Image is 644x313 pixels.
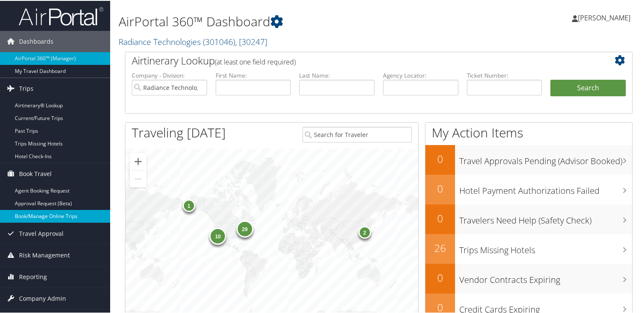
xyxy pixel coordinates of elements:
input: Search for Traveler [303,126,412,142]
span: (at least one field required) [215,56,296,66]
a: [PERSON_NAME] [572,4,639,30]
div: 29 [236,220,253,237]
h3: Vendor Contracts Expiring [459,269,632,285]
label: Company - Division: [132,70,207,79]
h2: 0 [425,151,455,165]
span: Company Admin [19,287,66,308]
h3: Travelers Need Help (Safety Check) [459,210,632,226]
button: Search [550,79,626,96]
label: Agency Locator: [383,70,458,79]
h2: 0 [425,270,455,284]
h3: Travel Approvals Pending (Advisor Booked) [459,150,632,166]
button: Zoom out [130,170,147,187]
h2: 0 [425,181,455,195]
h2: Airtinerary Lookup [132,53,583,67]
label: Last Name: [299,70,375,79]
h3: Trips Missing Hotels [459,239,632,255]
span: Travel Approval [19,222,64,243]
span: Trips [19,77,33,98]
a: 0Vendor Contracts Expiring [425,263,632,293]
button: Zoom in [130,152,147,169]
h2: 26 [425,240,455,254]
h3: Hotel Payment Authorizations Failed [459,180,632,196]
a: 0Hotel Payment Authorizations Failed [425,174,632,204]
h2: 0 [425,210,455,225]
span: ( 301046 ) [203,35,235,47]
h1: Traveling [DATE] [132,123,226,141]
span: Dashboards [19,30,53,51]
span: Reporting [19,265,47,287]
img: airportal-logo.png [19,6,103,25]
h1: AirPortal 360™ Dashboard [119,12,466,30]
a: 26Trips Missing Hotels [425,233,632,263]
a: Radiance Technologies [119,35,267,47]
a: 0Travel Approvals Pending (Advisor Booked) [425,144,632,174]
span: , [ 30247 ] [235,35,267,47]
div: 2 [358,225,371,238]
label: Ticket Number: [467,70,542,79]
span: [PERSON_NAME] [578,12,630,22]
a: 0Travelers Need Help (Safety Check) [425,204,632,233]
div: 10 [210,226,227,243]
span: Risk Management [19,244,70,265]
h1: My Action Items [425,123,632,141]
label: First Name: [216,70,291,79]
span: Book Travel [19,162,52,184]
div: 1 [183,198,195,211]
